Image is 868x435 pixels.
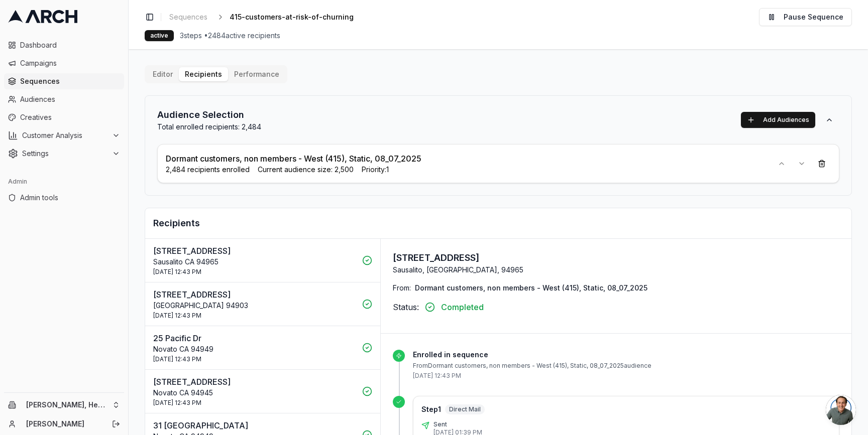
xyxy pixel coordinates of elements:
[157,122,261,132] p: Total enrolled recipients: 2,484
[4,190,124,206] a: Admin tools
[4,37,124,53] a: Dashboard
[362,165,389,175] span: Priority: 1
[4,109,124,125] a: Creatives
[145,239,380,282] button: [STREET_ADDRESS]Sausalito CA 94965[DATE] 12:43 PM
[393,283,411,293] span: From:
[4,146,124,162] button: Settings
[179,67,228,81] button: Recipients
[153,376,356,388] p: [STREET_ADDRESS]
[4,55,124,71] a: Campaigns
[4,397,124,413] button: [PERSON_NAME], Heating, Cooling and Drains
[4,174,124,190] div: Admin
[413,372,839,380] p: [DATE] 12:43 PM
[258,165,354,175] span: Current audience size: 2,500
[230,12,354,22] span: 415-customers-at-risk-of-churning
[153,216,843,230] h2: Recipients
[153,332,356,344] p: 25 Pacific Dr
[20,76,120,86] span: Sequences
[445,404,485,414] span: Direct Mail
[145,282,380,326] button: [STREET_ADDRESS][GEOGRAPHIC_DATA] 94903[DATE] 12:43 PM
[153,399,201,407] span: [DATE] 12:43 PM
[153,419,356,431] p: 31 [GEOGRAPHIC_DATA]
[4,91,124,107] a: Audiences
[166,153,421,165] p: Dormant customers, non members - West (415), Static, 08_07_2025
[20,193,120,203] span: Admin tools
[145,326,380,369] button: 25 Pacific DrNovato CA 94949[DATE] 12:43 PM
[153,257,356,267] p: Sausalito CA 94965
[26,419,101,429] a: [PERSON_NAME]
[147,67,179,81] button: Editor
[153,245,356,257] p: [STREET_ADDRESS]
[4,127,124,143] button: Customer Analysis
[169,12,207,22] span: Sequences
[22,130,108,140] span: Customer Analysis
[413,362,839,370] p: From Dormant customers, non members - West (415), Static, 08_07_2025 audience
[153,301,356,311] p: [GEOGRAPHIC_DATA] 94903
[228,67,285,81] button: Performance
[166,165,250,175] span: 2,484 recipients enrolled
[153,312,201,320] span: [DATE] 12:43 PM
[153,355,201,363] span: [DATE] 12:43 PM
[421,404,441,414] p: Step 1
[393,251,523,265] p: [STREET_ADDRESS]
[153,268,201,276] span: [DATE] 12:43 PM
[759,8,852,26] button: Pause Sequence
[145,370,380,413] button: [STREET_ADDRESS]Novato CA 94945[DATE] 12:43 PM
[157,108,261,122] h2: Audience Selection
[22,149,108,159] span: Settings
[433,420,482,428] p: Sent
[826,395,856,425] a: Open chat
[441,301,484,313] span: Completed
[145,30,174,41] div: active
[20,40,120,50] span: Dashboard
[415,283,647,293] span: Dormant customers, non members - West (415), Static, 08_07_2025
[153,288,356,301] p: [STREET_ADDRESS]
[109,417,123,431] button: Log out
[165,10,370,24] nav: breadcrumb
[393,265,523,275] p: Sausalito, [GEOGRAPHIC_DATA], 94965
[20,112,120,122] span: Creatives
[4,73,124,89] a: Sequences
[20,94,120,104] span: Audiences
[413,350,839,360] p: Enrolled in sequence
[20,58,120,68] span: Campaigns
[393,301,419,313] span: Status:
[165,10,211,24] a: Sequences
[153,344,356,354] p: Novato CA 94949
[180,31,280,41] span: 3 steps • 2484 active recipients
[741,112,815,128] button: Add Audiences
[153,388,356,398] p: Novato CA 94945
[26,400,108,409] span: [PERSON_NAME], Heating, Cooling and Drains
